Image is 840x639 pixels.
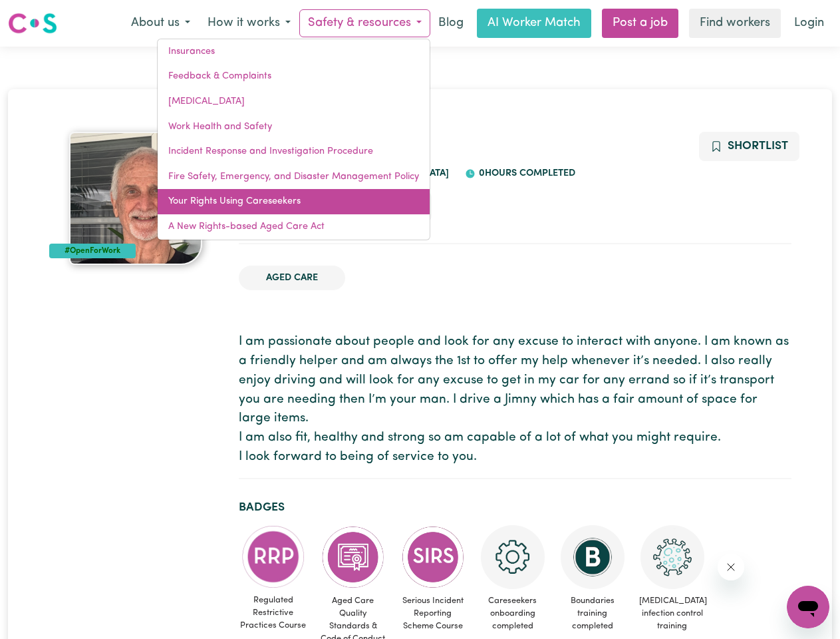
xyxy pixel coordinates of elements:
a: Login [786,9,832,38]
button: Add to shortlist [699,132,799,161]
a: Insurances [158,39,430,65]
img: Careseekers logo [8,11,57,35]
button: How it works [199,9,299,37]
a: Fire Safety, Emergency, and Disaster Management Policy [158,164,430,190]
a: Work Health and Safety [158,114,430,140]
a: Kenneth's profile picture'#OpenForWork [49,132,223,265]
span: Regulated Restrictive Practices Course [239,588,308,638]
a: AI Worker Match [477,9,591,38]
iframe: Close message [718,554,744,580]
p: I am passionate about people and look for any excuse to interact with anyone. I am known as a fri... [239,333,791,467]
img: CS Academy: Aged Care Quality Standards & Code of Conduct course completed [321,525,385,589]
span: [MEDICAL_DATA] infection control training [638,589,707,638]
span: Need any help? [8,9,80,20]
button: About us [122,9,199,37]
iframe: Button to launch messaging window [787,586,829,628]
button: Safety & resources [299,9,430,37]
a: Incident Response and Investigation Procedure [158,139,430,164]
a: Blog [430,9,472,38]
a: Post a job [602,9,678,38]
span: Careseekers onboarding completed [478,589,547,638]
a: A New Rights-based Aged Care Act [158,214,430,240]
a: Your Rights Using Careseekers [158,189,430,214]
img: CS Academy: Serious Incident Reporting Scheme course completed [401,525,465,589]
li: Aged Care [239,266,345,291]
img: CS Academy: Regulated Restrictive Practices course completed [241,525,305,588]
span: Boundaries training completed [558,589,627,638]
div: #OpenForWork [49,244,136,258]
span: 0 hours completed [476,168,575,178]
img: CS Academy: COVID-19 Infection Control Training course completed [640,525,704,589]
a: Find workers [689,9,781,38]
span: Shortlist [728,140,788,152]
span: Serious Incident Reporting Scheme Course [398,589,468,638]
h2: Badges [239,501,791,515]
img: CS Academy: Boundaries in care and support work course completed [561,525,625,589]
a: Careseekers logo [8,8,57,39]
a: Feedback & Complaints [158,64,430,89]
img: CS Academy: Careseekers Onboarding course completed [481,525,545,589]
img: Kenneth [69,132,202,265]
div: Safety & resources [157,39,430,240]
a: [MEDICAL_DATA] [158,89,430,114]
